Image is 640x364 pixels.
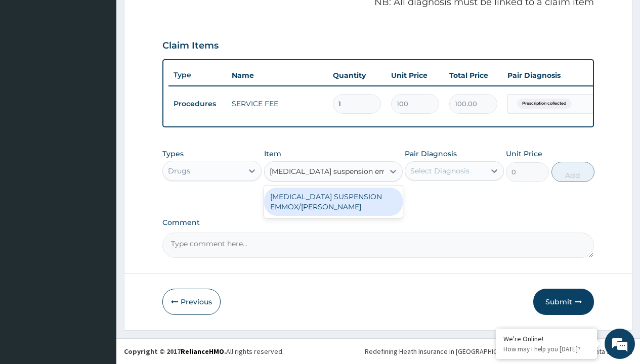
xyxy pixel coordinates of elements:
p: How may I help you today? [503,345,589,353]
img: d_794563401_company_1708531726252_794563401 [19,51,41,76]
span: Prescription collected [517,99,572,109]
a: RelianceHMO [181,347,224,356]
button: Previous [162,289,221,315]
div: Minimize live chat window [166,5,190,29]
th: Pair Diagnosis [502,65,614,85]
div: Drugs [168,166,190,176]
div: Chat with us now [53,57,170,70]
th: Total Price [444,65,502,85]
th: Type [168,66,227,84]
label: Types [162,150,184,158]
label: Comment [162,218,594,227]
div: We're Online! [503,334,589,343]
strong: Copyright © 2017 . [124,347,226,356]
th: Unit Price [386,65,444,85]
textarea: Type your message and hit 'Enter' [5,250,193,286]
div: Select Diagnosis [410,166,470,176]
button: Add [551,162,594,182]
label: Pair Diagnosis [405,149,457,159]
td: Procedures [168,95,227,113]
th: Name [227,65,328,85]
div: Redefining Heath Insurance in [GEOGRAPHIC_DATA] using Telemedicine and Data Science! [365,346,632,356]
button: Submit [533,289,594,315]
th: Quantity [328,65,386,85]
div: [MEDICAL_DATA] SUSPENSION EMMOX/[PERSON_NAME] [264,188,403,216]
label: Unit Price [506,149,542,159]
footer: All rights reserved. [116,338,640,364]
td: SERVICE FEE [227,94,328,114]
span: We're online! [59,114,140,216]
h3: Claim Items [162,40,219,52]
label: Item [264,149,281,159]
